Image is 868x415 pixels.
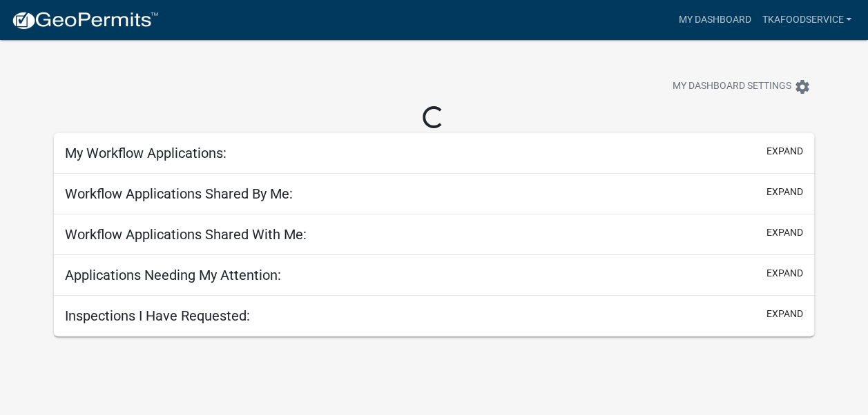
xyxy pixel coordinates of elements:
h5: My Workflow Applications: [65,145,226,161]
button: expand [766,266,803,281]
h5: Applications Needing My Attention: [65,267,281,283]
h5: Workflow Applications Shared With Me: [65,226,307,243]
a: My Dashboard [673,7,756,33]
button: expand [766,307,803,321]
span: My Dashboard Settings [673,79,791,95]
button: expand [766,225,803,240]
h5: Workflow Applications Shared By Me: [65,185,293,202]
button: expand [766,185,803,199]
i: settings [794,79,811,95]
h5: Inspections I Have Requested: [65,307,250,324]
button: My Dashboard Settingssettings [662,73,822,100]
button: expand [766,144,803,159]
a: TKAfoodservice [756,7,857,33]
